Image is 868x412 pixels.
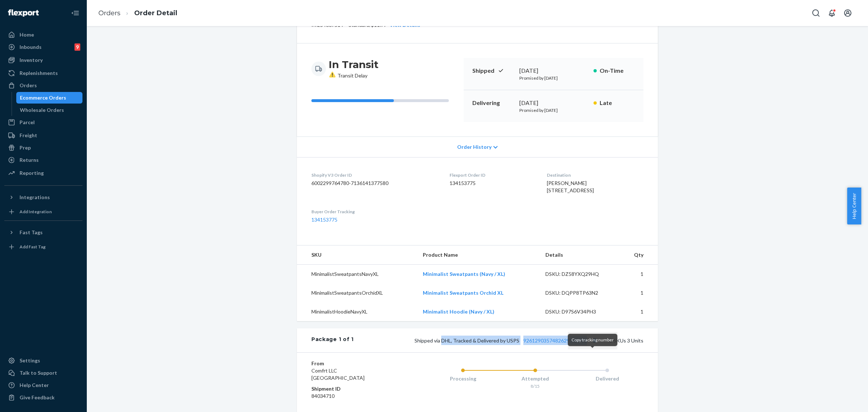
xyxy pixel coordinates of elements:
div: Reporting [20,169,44,177]
div: Ecommerce Orders [20,94,66,101]
button: Fast Tags [4,227,82,238]
dt: Shipment ID [311,385,398,392]
div: [DATE] [519,99,588,107]
td: MinimalistHoodieNavyXL [297,302,417,321]
a: Add Fast Tag [4,241,82,253]
a: Order Detail [134,9,177,17]
a: Orders [98,9,120,17]
img: Flexport logo [8,9,39,17]
a: Returns [4,154,82,166]
div: Home [20,31,34,38]
p: Delivering [472,99,514,107]
a: Reporting [4,167,82,179]
div: Fast Tags [20,229,43,236]
th: SKU [297,245,417,265]
div: Prep [20,144,31,151]
a: 9261290357482629145775 [523,337,587,344]
div: Delivered [571,375,643,382]
div: Add Fast Tag [20,244,46,250]
td: 1 [619,265,658,284]
div: 9 [75,43,80,51]
p: On-Time [600,67,635,75]
a: Freight [4,130,82,141]
span: Comfrt LLC [GEOGRAPHIC_DATA] [311,367,365,381]
div: Add Integration [20,209,52,215]
dt: Shopify V3 Order ID [311,172,438,178]
dd: 134153775 [450,180,535,187]
button: Open notifications [825,6,839,20]
div: Freight [20,132,37,139]
div: Parcel [20,119,35,126]
span: Transit Delay [329,72,367,79]
a: Wholesale Orders [16,104,83,116]
button: Close Navigation [68,6,82,20]
p: Promised by [DATE] [519,75,588,81]
a: Home [4,29,82,41]
a: Settings [4,355,82,366]
div: 3 SKUs 3 Units [354,336,643,345]
button: Open account menu [841,6,855,20]
th: Product Name [417,245,540,265]
ol: breadcrumbs [93,3,183,24]
dd: 84034710 [311,392,398,400]
div: Settings [20,357,40,364]
button: Give Feedback [4,392,82,403]
div: DSKU: D97S6V34PH3 [545,308,613,315]
p: Late [600,99,635,107]
a: Minimalist Sweatpants (Navy / XL) [423,271,505,277]
button: Integrations [4,192,82,203]
td: 1 [619,302,658,321]
a: Minimalist Hoodie (Navy / XL) [423,308,494,315]
a: Replenishments [4,67,82,79]
dt: Destination [547,172,643,178]
div: Orders [20,82,37,89]
span: Shipped via DHL, Tracked & Delivered by USPS [414,337,599,344]
a: Parcel [4,117,82,128]
span: Order History [457,143,492,151]
div: [DATE] [519,67,588,75]
a: 134153775 [311,216,337,223]
div: Help Center [20,382,49,389]
div: Processing [427,375,499,382]
dt: From [311,360,398,367]
td: MinimalistSweatpantsNavyXL [297,265,417,284]
button: Open Search Box [809,6,823,20]
a: Orders [4,80,82,91]
dd: 6002299764780-7136141377580 [311,180,438,187]
td: MinimalistSweatpantsOrchidXL [297,283,417,302]
div: Talk to Support [20,369,57,377]
div: Inventory [20,56,43,64]
div: DSKU: DZ58YXQ29HQ [545,270,613,278]
a: Add Integration [4,206,82,218]
th: Details [540,245,619,265]
a: Prep [4,142,82,154]
div: Integrations [20,194,50,201]
a: Help Center [4,379,82,391]
dt: Flexport Order ID [450,172,535,178]
a: Inbounds9 [4,41,82,53]
span: Copy tracking number [571,337,614,342]
a: Talk to Support [4,367,82,379]
div: Give Feedback [20,394,55,401]
dt: Buyer Order Tracking [311,209,438,215]
div: Package 1 of 1 [311,336,354,345]
div: DSKU: DQPP8TP63N2 [545,289,613,297]
th: Qty [619,245,658,265]
span: [PERSON_NAME] [STREET_ADDRESS] [547,180,594,193]
div: Attempted [499,375,571,382]
button: Help Center [847,188,861,224]
div: 8/15 [499,383,571,389]
div: Returns [20,156,39,164]
h3: In Transit [329,58,379,71]
div: Replenishments [20,70,58,77]
a: Minimalist Sweatpants Orchid XL [423,290,503,296]
td: 1 [619,283,658,302]
a: Inventory [4,54,82,66]
p: Promised by [DATE] [519,107,588,113]
div: Inbounds [20,43,42,51]
p: Shipped [472,67,514,75]
a: Ecommerce Orders [16,92,83,104]
div: Wholesale Orders [20,106,64,114]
